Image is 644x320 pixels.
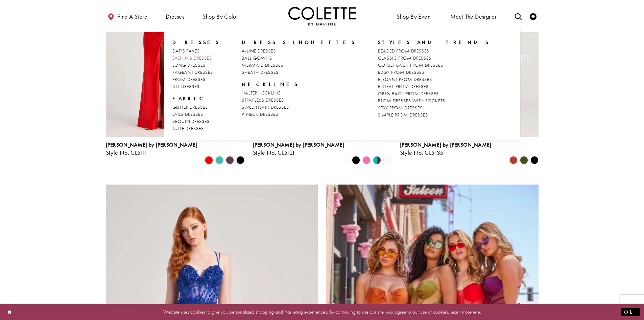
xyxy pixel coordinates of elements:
[172,76,206,82] span: PROM DRESSES
[215,156,223,164] i: Turquoise
[242,69,279,75] span: SHEATH DRESSES
[242,47,356,55] a: A-LINE DRESSES
[172,55,212,61] span: EVENING DRESSES
[397,13,432,20] span: Shop By Event
[378,105,423,111] span: SEXY PROM DRESSES
[226,156,234,164] i: Plum
[172,55,220,62] a: EVENING DRESSES
[242,97,284,103] span: STRAPLESS DRESSES
[242,48,276,54] span: A-LINE DRESSES
[164,7,186,25] span: Dresses
[400,142,492,156] div: Colette by Daphne Style No. CL5135
[242,104,356,111] a: SWEETHEART DRESSES
[205,156,213,164] i: Red
[449,7,499,25] a: Meet the designer
[49,307,595,317] p: Website uses cookies to give you personalized shopping and marketing experiences. By continuing t...
[378,69,424,75] span: EDGY PROM DRESSES
[378,62,443,68] span: CORSET BACK PROM DRESSES
[513,7,523,25] a: Toggle search
[242,81,356,88] span: NECKLINES
[117,13,147,20] span: Find a store
[172,104,208,110] span: GLITTER DRESSES
[172,111,220,118] a: LACE DRESSES
[530,156,539,164] i: Black
[362,156,371,164] i: Pink
[509,156,518,164] i: Sienna
[378,90,490,97] a: OPEN BACK PROM DRESSES
[378,111,490,119] a: SIMPLE PROM DRESSES
[172,111,203,117] span: LACE DRESSES
[520,156,528,164] i: Olive
[236,156,244,164] i: Black
[172,62,206,68] span: LONG DRESSES
[352,156,360,164] i: Black
[242,62,283,68] span: MERMAID DRESSES
[242,39,356,46] span: DRESS SILHOUETTES
[172,95,220,102] span: FABRIC
[106,142,197,156] div: Colette by Daphne Style No. CL5111
[621,308,640,316] button: Submit Dialog
[172,48,200,54] span: DAF'S FAVES
[172,69,220,76] a: PAGEANT DRESSES
[378,112,428,118] span: SIMPLE PROM DRESSES
[253,149,295,156] span: Style No. CL5121
[378,97,490,104] a: PROM DRESSES WITH POCKETS
[172,39,220,46] span: Dresses
[378,76,490,83] a: ELEGANT PROM DRESSES
[242,111,278,117] span: V-NECK DRESSES
[242,69,356,76] a: SHEATH DRESSES
[378,62,490,69] a: CORSET BACK PROM DRESSES
[242,104,289,110] span: SWEETHEART DRESSES
[242,55,272,61] span: BALL GOWNS
[242,89,356,97] a: HALTER NECKLINE
[172,69,213,75] span: PAGEANT DRESSES
[172,95,206,102] span: FABRIC
[106,149,148,156] span: Style No. CL5111
[373,156,381,164] i: Jade/Berry
[378,48,429,54] span: BEADED PROM DRESSES
[106,7,149,25] a: Find a store
[400,149,444,156] span: Style No. CL5135
[400,141,492,148] span: [PERSON_NAME] by [PERSON_NAME]
[253,141,344,148] span: [PERSON_NAME] by [PERSON_NAME]
[378,76,432,82] span: ELEGANT PROM DRESSES
[172,83,199,89] span: ALL DRESSES
[172,118,210,124] span: SEQUIN DRESSES
[242,62,356,69] a: MERMAID DRESSES
[172,118,220,125] a: SEQUIN DRESSES
[166,13,184,20] span: Dresses
[172,104,220,111] a: GLITTER DRESSES
[106,141,197,148] span: [PERSON_NAME] by [PERSON_NAME]
[202,13,238,20] span: Shop by color
[253,142,344,156] div: Colette by Daphne Style No. CL5121
[378,90,439,97] span: OPEN BACK PROM DRESSES
[172,125,204,131] span: TULLE DRESSES
[378,39,490,46] span: STYLES AND TRENDS
[172,76,220,83] a: PROM DRESSES
[378,83,429,89] span: FLORAL PROM DRESSES
[4,306,16,318] button: Close Dialog
[242,97,356,104] a: STRAPLESS DRESSES
[378,55,431,61] span: CLASSIC PROM DRESSES
[383,156,391,164] i: Diamond White
[242,81,299,88] span: NECKLINES
[288,7,356,25] a: Visit Home Page
[172,47,220,55] a: DAF'S FAVES
[172,125,220,132] a: TULLE DRESSES
[172,62,220,69] a: LONG DRESSES
[172,83,220,90] a: ALL DRESSES
[378,98,445,104] span: PROM DRESSES WITH POCKETS
[378,69,490,76] a: EDGY PROM DRESSES
[450,13,497,20] span: Meet the designer
[242,55,356,62] a: BALL GOWNS
[378,55,490,62] a: CLASSIC PROM DRESSES
[378,104,490,111] a: SEXY PROM DRESSES
[378,47,490,55] a: BEADED PROM DRESSES
[472,308,480,315] a: here
[242,90,281,96] span: HALTER NECKLINE
[201,7,240,25] span: Shop by color
[395,7,433,25] span: Shop By Event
